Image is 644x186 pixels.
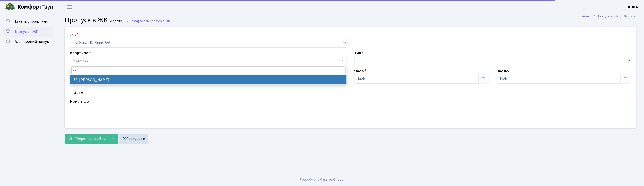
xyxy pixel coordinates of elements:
a: Назад до всіхПропуск в ЖК [126,19,170,24]
a: Пропуск в ЖК [597,14,619,19]
a: Розширений пошук [3,37,53,47]
label: Коментар [70,99,89,105]
button: Зберегти і вийти [65,134,109,144]
a: КПП4 [628,4,638,10]
div: Розроблено . [300,177,344,182]
label: Час з [354,68,367,74]
span: Пропуск в ЖК [65,15,108,25]
span: Розширений пошук [13,39,49,44]
label: Авто [74,90,83,96]
span: Панель управління [13,19,48,24]
a: Admin [582,14,592,19]
a: Пропуск в ЖК [3,27,53,37]
span: Пропуск в ЖК [13,29,38,34]
li: 73, [PERSON_NAME] [70,75,347,84]
span: Таун [17,3,53,11]
a: Скасувати [119,134,148,144]
label: Час по [497,68,509,74]
a: Massive Kinetic [320,177,343,182]
label: Тип [354,50,364,56]
small: Додати . [109,19,124,24]
span: Зберегти і вийти [74,136,106,142]
label: ЖК [70,32,78,38]
b: Комфорт [17,3,42,11]
span: Квартира [73,58,88,63]
button: Переключити навігацію [63,3,76,11]
nav: breadcrumb [575,11,644,22]
img: logo.png [5,2,15,12]
span: Пропуск в ЖК [149,19,170,24]
li: Додати [619,14,636,19]
label: Квартира [70,50,91,56]
a: Панель управління [3,16,53,27]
